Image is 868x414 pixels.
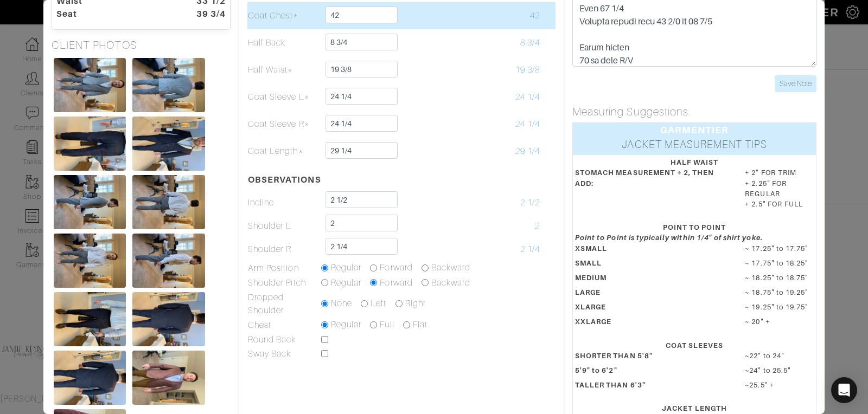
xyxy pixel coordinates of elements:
dd: ~22" to 24" [737,351,822,361]
td: Shoulder L [247,214,321,237]
img: xz8AKLcKtKiXC8qQhUDGRyyv [132,351,205,405]
td: Shoulder R [247,237,321,261]
td: Half Waist* [247,56,321,83]
span: 8 3/4 [520,38,540,48]
div: GARMENTIER [573,123,816,137]
th: OBSERVATIONS [247,165,321,191]
td: Sway Back [247,347,321,361]
div: COAT SLEEVES [575,340,814,351]
img: wU37yXEcVzx9369Gg1tZ8UHv [54,351,126,405]
dt: XSMALL [567,243,737,258]
dt: TALLER THAN 6'3" [567,380,737,394]
dd: ~25.5" + [737,380,822,390]
label: None [331,297,352,310]
dd: ~24" to 25.5" [737,365,822,376]
span: 2 1/4 [520,244,540,254]
td: Coat Sleeve R* [247,111,321,138]
label: Flat [413,318,427,331]
label: Regular [331,318,361,331]
td: Half Back [247,29,321,56]
td: Incline [247,191,321,214]
dd: ~ 17.75" to 18.25" [737,258,822,268]
img: iiKsnLkwbd15K7C8psvFdYXk [132,117,205,171]
span: 29 1/4 [515,146,540,156]
span: 2 1/2 [520,198,540,208]
dd: ~ 19.25" to 19.75" [737,302,822,312]
img: VpusukBiP4YVMWzCc1gugnC6 [54,175,126,229]
img: YaKW78E4ff5pwiaR7ismRaWC [54,292,126,346]
dt: SHORTER THAN 5'8" [567,351,737,365]
td: Arm Position [247,261,321,276]
span: 19 3/8 [515,65,540,75]
img: sqbBfXPUKQcDLHmkRES1YrZY [54,234,126,288]
dd: ~ 20" + [737,316,822,327]
em: Point to Point is typically within 1/4" of shirt yoke. [575,234,763,242]
td: Chest [247,318,321,333]
img: P4gXwjo4Tw1aLobJiysVALF8 [54,117,126,171]
dd: ~ 17.25" to 17.75" [737,243,822,254]
label: Forward [380,261,412,274]
label: Backward [431,276,470,289]
dt: Seat [48,8,172,21]
dt: 5'9" to 6'2" [567,365,737,380]
dd: ~ 18.25" to 18.75" [737,273,822,283]
div: Open Intercom Messenger [831,377,857,403]
label: Left [371,297,386,310]
span: 2 [535,221,540,231]
div: JACKET LENGTH [575,403,814,413]
img: EqwdN2LizCURCp8f7RSfzSo7 [54,58,126,112]
img: egGAvknjWTs2jR9ub7prYp3r [132,175,205,229]
dt: XXLARGE [567,316,737,331]
label: Forward [380,276,412,289]
h5: Measuring Suggestions [572,105,816,118]
label: Full [380,318,394,331]
label: Regular [331,276,361,289]
img: LjWCcCHchnM5KHC1oTqFT3Sc [132,234,205,288]
img: tyH2gJ6mQwY2j7EZUzk32gof [132,58,205,112]
dt: LARGE [567,287,737,302]
td: Shoulder Pitch [247,276,321,291]
h5: CLIENT PHOTOS [52,38,231,51]
label: Backward [431,261,470,274]
label: Regular [331,261,361,274]
dt: 39 3/4 [172,8,234,21]
td: Round Back [247,333,321,347]
dt: STOMACH MEASUREMENT ÷ 2, THEN ADD: [567,167,737,214]
dd: ~ 18.75" to 19.25" [737,287,822,297]
dt: XLARGE [567,302,737,316]
label: Right [405,297,426,310]
dt: SMALL [567,258,737,273]
td: Coat Length* [247,138,321,165]
span: 24 1/4 [515,119,540,129]
div: POINT TO POINT [575,222,814,232]
div: JACKET MEASUREMENT TIPS [573,137,816,155]
span: 24 1/4 [515,92,540,102]
dd: + 2" FOR TRIM + 2.25" FOR REGULAR + 2.5" FOR FULL [737,167,822,209]
input: Save Note [775,75,816,92]
td: Coat Chest* [247,2,321,29]
dt: MEDIUM [567,273,737,287]
img: jTDkGaqSczMnGhBkk4KG7K8f [132,292,205,346]
div: HALF WAIST [575,157,814,167]
span: 42 [530,11,540,21]
td: Coat Sleeve L* [247,83,321,111]
td: Dropped Shoulder [247,290,321,318]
